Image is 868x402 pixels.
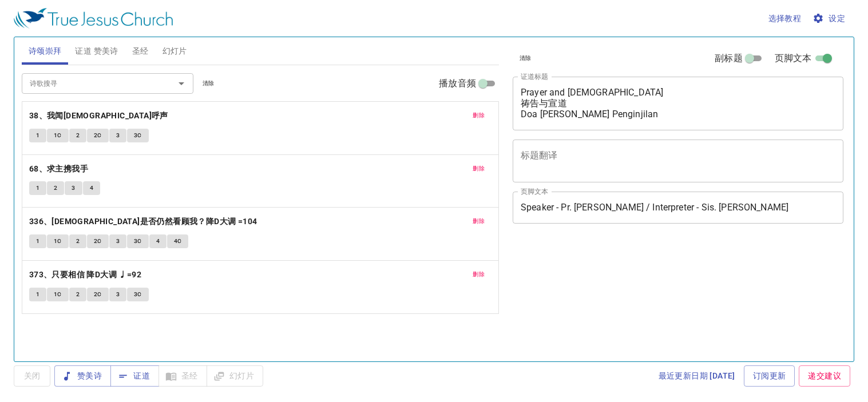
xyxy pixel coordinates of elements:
[753,369,786,383] span: 订阅更新
[47,129,69,142] button: 1C
[127,234,149,248] button: 3C
[149,234,167,248] button: 4
[156,236,160,246] span: 4
[29,109,168,123] b: 38、我闻[DEMOGRAPHIC_DATA]呼声
[473,110,485,121] span: 删除
[29,214,257,229] b: 336、[DEMOGRAPHIC_DATA]是否仍然看顾我？降D大调 =104
[36,236,39,246] span: 1
[54,236,62,246] span: 1C
[29,162,90,176] button: 68、求主携我手
[29,214,259,229] button: 336、[DEMOGRAPHIC_DATA]是否仍然看顾我？降D大调 =104
[127,129,149,142] button: 3C
[196,77,221,90] button: 清除
[775,51,812,65] span: 页脚文本
[69,288,86,301] button: 2
[54,365,111,387] button: 赞美诗
[473,269,485,280] span: 删除
[174,236,182,246] span: 4C
[134,130,142,141] span: 3C
[116,130,120,141] span: 3
[466,109,492,122] button: 删除
[808,369,841,383] span: 递交建议
[29,162,88,176] b: 68、求主携我手
[64,369,102,383] span: 赞美诗
[36,183,39,193] span: 1
[29,44,62,58] span: 诗颂崇拜
[744,365,795,387] a: 订阅更新
[110,365,159,387] button: 证道
[116,236,120,246] span: 3
[54,130,62,141] span: 1C
[715,51,742,65] span: 副标题
[14,8,173,29] img: True Jesus Church
[132,44,149,58] span: 圣经
[127,288,149,301] button: 3C
[466,214,492,228] button: 删除
[473,164,485,174] span: 删除
[83,181,100,195] button: 4
[466,162,492,176] button: 删除
[87,129,109,142] button: 2C
[815,11,845,26] span: 设定
[29,109,170,123] button: 38、我闻[DEMOGRAPHIC_DATA]呼声
[94,236,102,246] span: 2C
[799,365,850,387] a: 递交建议
[72,183,75,193] span: 3
[134,236,142,246] span: 3C
[203,78,215,89] span: 清除
[75,44,118,58] span: 证道 赞美诗
[513,51,538,65] button: 清除
[87,288,109,301] button: 2C
[29,268,144,282] button: 373、只要相信 降D大调 ♩=92
[90,183,93,193] span: 4
[29,181,46,195] button: 1
[120,369,150,383] span: 证道
[29,234,46,248] button: 1
[76,236,80,246] span: 2
[473,216,485,226] span: 删除
[167,234,189,248] button: 4C
[109,288,126,301] button: 3
[109,129,126,142] button: 3
[36,130,39,141] span: 1
[173,75,189,91] button: Open
[65,181,82,195] button: 3
[94,130,102,141] span: 2C
[69,234,86,248] button: 2
[116,289,120,300] span: 3
[520,53,532,63] span: 清除
[654,365,740,387] a: 最近更新日期 [DATE]
[54,183,57,193] span: 2
[521,87,835,120] textarea: Prayer and [DEMOGRAPHIC_DATA] 祷告与宣道 Doa [PERSON_NAME] Penginjilan
[76,289,80,300] span: 2
[466,268,492,281] button: 删除
[810,8,850,29] button: 设定
[508,236,779,356] iframe: from-child
[29,268,141,282] b: 373、只要相信 降D大调 ♩=92
[54,289,62,300] span: 1C
[76,130,80,141] span: 2
[439,77,476,90] span: 播放音频
[36,289,39,300] span: 1
[29,288,46,301] button: 1
[134,289,142,300] span: 3C
[29,129,46,142] button: 1
[87,234,109,248] button: 2C
[69,129,86,142] button: 2
[764,8,806,29] button: 选择教程
[47,234,69,248] button: 1C
[94,289,102,300] span: 2C
[47,181,64,195] button: 2
[109,234,126,248] button: 3
[47,288,69,301] button: 1C
[659,369,735,383] span: 最近更新日期 [DATE]
[768,11,802,26] span: 选择教程
[162,44,187,58] span: 幻灯片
